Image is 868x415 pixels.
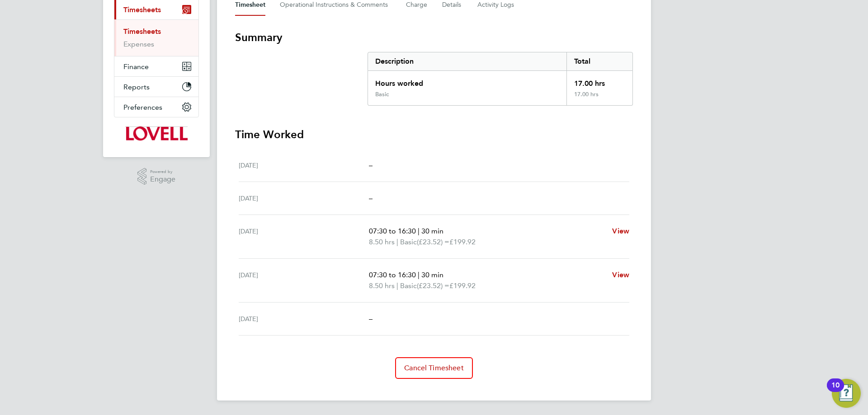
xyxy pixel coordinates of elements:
[239,193,369,204] div: [DATE]
[150,168,175,176] span: Powered by
[449,238,476,246] span: £199.92
[235,30,633,45] h3: Summary
[369,194,373,202] span: –
[417,281,449,290] span: (£23.52) =
[417,238,449,246] span: (£23.52) =
[114,19,198,56] div: Timesheets
[368,71,566,91] div: Hours worked
[235,127,633,142] h3: Time Worked
[832,379,861,408] button: Open Resource Center, 10 new notifications
[239,226,369,247] div: [DATE]
[114,126,199,141] a: Go to home page
[114,56,198,76] button: Finance
[369,270,416,279] span: 07:30 to 16:30
[114,77,198,97] button: Reports
[369,314,373,323] span: –
[150,176,175,183] span: Engage
[612,227,629,235] span: View
[612,270,629,279] span: View
[114,97,198,117] button: Preferences
[375,91,389,98] div: Basic
[421,270,443,279] span: 30 min
[123,83,150,91] span: Reports
[404,364,464,373] span: Cancel Timesheet
[395,357,473,379] button: Cancel Timesheet
[123,5,161,14] span: Timesheets
[396,238,398,246] span: |
[235,30,633,379] section: Timesheet
[418,227,420,235] span: |
[612,226,629,237] a: View
[123,62,149,71] span: Finance
[400,280,417,291] span: Basic
[612,270,629,280] a: View
[369,161,373,169] span: –
[400,237,417,247] span: Basic
[418,270,420,279] span: |
[125,126,187,141] img: lovell-logo-retina.png
[369,281,395,290] span: 8.50 hrs
[137,168,176,185] a: Powered byEngage
[421,227,443,235] span: 30 min
[239,160,369,171] div: [DATE]
[566,91,632,105] div: 17.00 hrs
[239,313,369,324] div: [DATE]
[123,27,161,36] a: Timesheets
[123,103,162,112] span: Preferences
[831,385,840,397] div: 10
[566,71,632,91] div: 17.00 hrs
[449,281,476,290] span: £199.92
[368,52,633,106] div: Summary
[369,227,416,235] span: 07:30 to 16:30
[368,52,566,70] div: Description
[123,40,154,48] a: Expenses
[369,238,395,246] span: 8.50 hrs
[566,52,632,70] div: Total
[396,281,398,290] span: |
[239,270,369,291] div: [DATE]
